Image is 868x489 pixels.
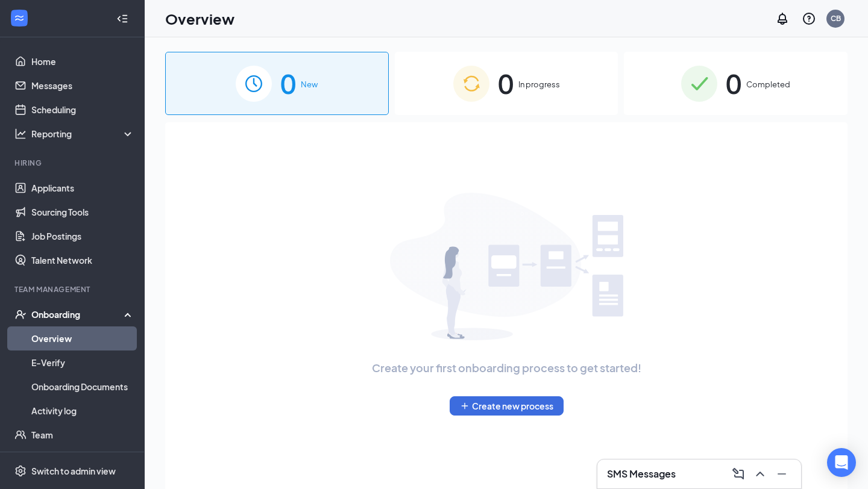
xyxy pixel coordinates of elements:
svg: Notifications [775,11,790,26]
span: 0 [280,63,296,104]
a: Activity log [31,399,134,423]
div: Team Management [14,284,132,294]
svg: WorkstreamLogo [13,12,25,24]
span: 0 [726,63,741,104]
span: Create your first onboarding process to get started! [372,360,641,376]
div: Switch to admin view [31,465,116,477]
div: Reporting [31,128,135,140]
svg: Collapse [116,13,128,25]
a: Team [31,423,134,447]
h3: SMS Messages [607,467,676,481]
svg: QuestionInfo [802,11,816,26]
div: Hiring [14,158,132,168]
button: ChevronUp [750,464,770,484]
a: Onboarding Documents [31,375,134,399]
svg: Analysis [14,128,27,140]
a: Talent Network [31,248,134,272]
span: In progress [518,78,560,90]
a: Job Postings [31,224,134,248]
button: Minimize [772,464,791,484]
span: Completed [746,78,790,90]
span: New [301,78,318,90]
a: Home [31,49,134,73]
a: E-Verify [31,350,134,375]
svg: ChevronUp [753,467,767,481]
svg: Minimize [775,467,789,481]
a: Documents [31,447,134,471]
h1: Overview [165,8,234,29]
svg: UserCheck [14,308,27,320]
div: CB [831,13,841,23]
svg: Settings [14,465,27,477]
a: Scheduling [31,98,134,122]
button: ComposeMessage [729,464,748,484]
svg: ComposeMessage [731,467,746,481]
a: Messages [31,73,134,98]
a: Sourcing Tools [31,200,134,224]
span: 0 [498,63,514,104]
svg: Plus [460,401,470,411]
div: Open Intercom Messenger [827,448,856,477]
div: Onboarding [31,308,124,320]
button: PlusCreate new process [450,396,564,416]
a: Overview [31,326,134,350]
a: Applicants [31,176,134,200]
